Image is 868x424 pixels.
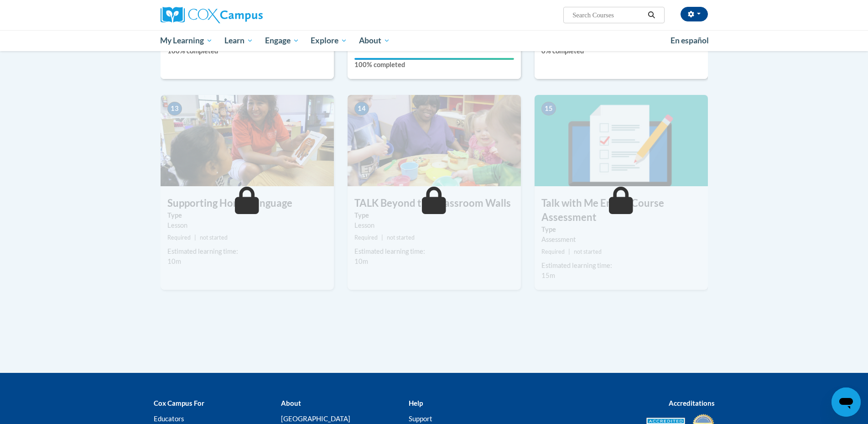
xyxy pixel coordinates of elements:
a: About [353,30,396,51]
span: 10m [167,257,181,265]
label: Type [167,210,327,220]
button: Account Settings [681,7,708,21]
input: Search Courses [572,10,645,21]
span: | [194,234,196,241]
span: 15 [541,102,556,115]
div: Your progress [354,58,514,60]
a: My Learning [155,30,219,51]
h3: Supporting Home Language [161,196,334,210]
span: Required [167,234,191,241]
a: Learn [218,30,259,51]
a: Cox Campus [161,7,334,23]
img: Course Image [348,95,521,186]
div: Main menu [147,30,722,51]
div: Lesson [167,220,327,230]
a: [GEOGRAPHIC_DATA] [281,414,350,423]
a: Engage [259,30,305,51]
span: 10m [354,257,368,265]
h3: Talk with Me End of Course Assessment [535,196,708,225]
div: Estimated learning time: [541,261,701,271]
span: 15m [541,272,555,279]
b: Help [409,399,423,407]
div: Assessment [541,235,701,245]
span: 13 [167,102,182,115]
span: Required [541,248,565,255]
span: Required [354,234,378,241]
span: Explore [311,35,347,46]
label: Type [354,210,514,220]
span: About [359,35,390,46]
span: 14 [354,102,369,115]
img: Course Image [161,95,334,186]
span: | [381,234,383,241]
span: Engage [265,35,299,46]
span: not started [200,234,228,241]
span: not started [387,234,415,241]
a: En español [665,31,715,50]
a: Support [409,414,432,423]
a: Explore [305,30,353,51]
b: About [281,399,301,407]
label: Type [541,225,701,235]
b: Cox Campus For [154,399,204,407]
span: Learn [224,35,253,46]
label: 100% completed [354,60,514,70]
span: My Learning [160,35,213,46]
span: En español [670,36,709,45]
div: Estimated learning time: [167,246,327,256]
b: Accreditations [669,399,715,407]
div: Lesson [354,220,514,230]
span: not started [574,248,602,255]
span: | [568,248,570,255]
button: Search [645,10,658,21]
img: Course Image [535,95,708,186]
a: Educators [154,414,184,423]
iframe: Button to launch messaging window [832,387,861,417]
img: Cox Campus [161,7,263,23]
div: Estimated learning time: [354,246,514,256]
h3: TALK Beyond the Classroom Walls [348,196,521,210]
